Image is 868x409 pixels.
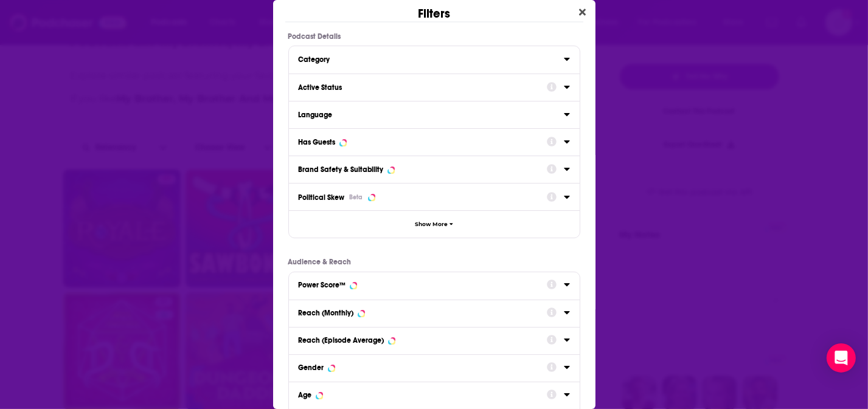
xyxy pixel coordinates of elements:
[299,83,539,92] div: Active Status
[299,336,384,345] div: Reach (Episode Average)
[288,258,580,266] p: Audience & Reach
[299,360,547,375] button: Gender
[415,221,448,228] span: Show More
[574,5,591,20] button: Close
[299,55,556,64] div: Category
[299,277,547,292] button: Power Score™
[289,210,580,238] button: Show More
[299,193,345,202] span: Political Skew
[299,305,547,320] button: Reach (Monthly)
[299,165,384,174] div: Brand Safety & Suitability
[299,309,354,317] div: Reach (Monthly)
[299,161,547,176] button: Brand Safety & Suitability
[299,188,547,205] button: Political SkewBeta
[299,79,547,94] button: Active Status
[299,106,564,122] button: Language
[350,193,363,201] div: Beta
[827,343,856,373] div: Open Intercom Messenger
[299,363,324,372] div: Gender
[299,134,547,149] button: Has Guests
[299,281,346,289] div: Power Score™
[299,387,547,402] button: Age
[299,138,336,146] div: Has Guests
[288,32,580,41] p: Podcast Details
[299,51,564,66] button: Category
[299,391,312,399] div: Age
[299,111,556,119] div: Language
[299,332,547,348] button: Reach (Episode Average)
